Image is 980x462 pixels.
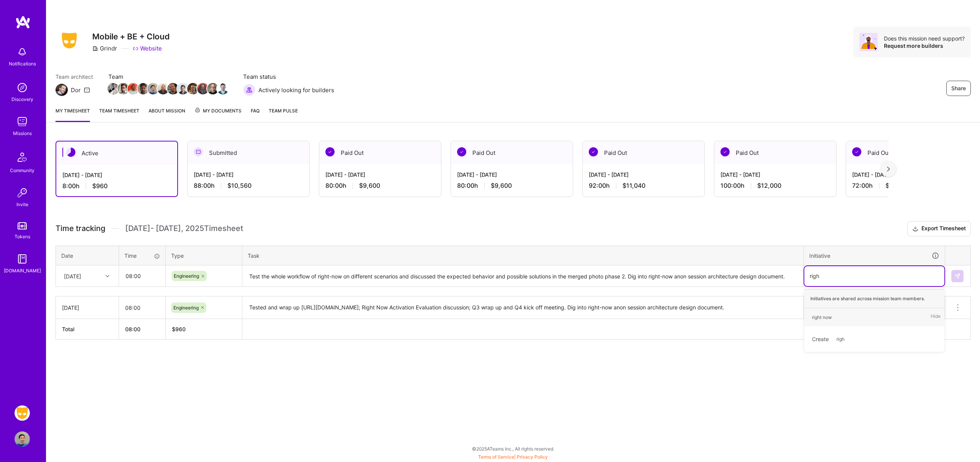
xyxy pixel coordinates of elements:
[46,439,980,458] div: © 2025 ATeams Inc., All rights reserved.
[15,44,30,60] img: bell
[15,80,30,95] img: discovery
[125,224,243,233] span: [DATE] - [DATE] , 2025 Timesheet
[852,182,962,190] div: 72:00 h
[127,83,139,94] img: Team Member Avatar
[148,82,158,95] a: Team Member Avatar
[325,171,435,179] div: [DATE] - [DATE]
[207,83,219,94] img: Team Member Avatar
[147,83,159,94] img: Team Member Avatar
[13,129,32,137] div: Missions
[757,182,781,190] span: $12,000
[119,266,165,286] input: HH:MM
[884,42,965,49] div: Request more builders
[251,107,260,122] a: FAQ
[13,405,32,421] a: Grindr: Mobile + BE + Cloud
[491,182,512,190] span: $9,600
[478,454,514,460] a: Terms of Service
[119,319,166,340] th: 08:00
[269,107,298,122] a: Team Pulse
[149,107,185,122] a: About Mission
[188,141,309,164] div: Submitted
[62,304,113,312] div: [DATE]
[158,82,168,95] a: Team Member Avatar
[132,44,162,52] a: Website
[166,246,242,265] th: Type
[13,148,31,166] img: Community
[517,454,548,460] a: Privacy Policy
[56,319,119,340] th: Total
[808,330,941,348] div: Create
[243,297,803,318] textarea: Tested and wrap up [URL][DOMAIN_NAME]; Right Now Activation Evaluation discussion; Q3 wrap up and...
[208,82,218,95] a: Team Member Avatar
[198,82,208,95] a: Team Member Avatar
[15,185,30,200] img: Invite
[4,267,41,275] div: [DOMAIN_NAME]
[194,107,242,115] span: My Documents
[243,84,255,96] img: Actively looking for builders
[227,182,252,190] span: $10,560
[178,82,188,95] a: Team Member Avatar
[859,33,878,51] img: Avatar
[13,431,32,447] a: User Avatar
[18,222,27,229] img: tokens
[106,274,109,278] i: icon Chevron
[118,83,129,94] img: Team Member Avatar
[852,171,962,179] div: [DATE] - [DATE]
[172,326,186,332] span: $ 960
[951,85,966,92] span: Share
[15,251,30,267] img: guide book
[242,246,804,265] th: Task
[188,82,198,95] a: Team Member Avatar
[56,73,93,81] span: Team architect
[56,142,177,165] div: Active
[62,182,171,190] div: 8:00 h
[887,166,890,172] img: right
[457,147,466,156] img: Paid Out
[174,273,199,279] span: Engineering
[912,225,918,233] i: icon Download
[56,84,68,96] img: Team Architect
[218,82,228,95] a: Team Member Avatar
[167,83,179,94] img: Team Member Avatar
[92,46,98,52] i: icon CompanyGray
[15,405,30,421] img: Grindr: Mobile + BE + Cloud
[137,83,149,94] img: Team Member Avatar
[217,83,229,94] img: Team Member Avatar
[325,182,435,190] div: 80:00 h
[187,83,199,94] img: Team Member Avatar
[108,73,228,81] span: Team
[325,147,335,156] img: Paid Out
[11,95,33,103] div: Discovery
[885,182,906,190] span: $8,640
[714,141,836,164] div: Paid Out
[168,82,178,95] a: Team Member Avatar
[92,32,170,41] h3: Mobile + BE + Cloud
[138,82,148,95] a: Team Member Avatar
[946,81,971,96] button: Share
[118,82,128,95] a: Team Member Avatar
[16,200,28,208] div: Invite
[884,35,965,42] div: Does this mission need support?
[720,171,830,179] div: [DATE] - [DATE]
[589,147,598,156] img: Paid Out
[720,182,830,190] div: 100:00 h
[15,15,31,29] img: logo
[92,44,117,52] div: Grindr
[64,272,81,280] div: [DATE]
[589,171,698,179] div: [DATE] - [DATE]
[319,141,441,164] div: Paid Out
[846,141,968,164] div: Paid Out
[457,182,567,190] div: 80:00 h
[56,224,105,233] span: Time tracking
[194,147,203,156] img: Submitted
[71,86,81,94] div: Dor
[720,147,730,156] img: Paid Out
[243,73,334,81] span: Team status
[478,454,548,460] span: |
[931,312,941,322] span: Hide
[177,83,189,94] img: Team Member Avatar
[258,86,334,94] span: Actively looking for builders
[124,252,160,260] div: Time
[56,30,83,51] img: Company Logo
[833,334,848,344] span: righ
